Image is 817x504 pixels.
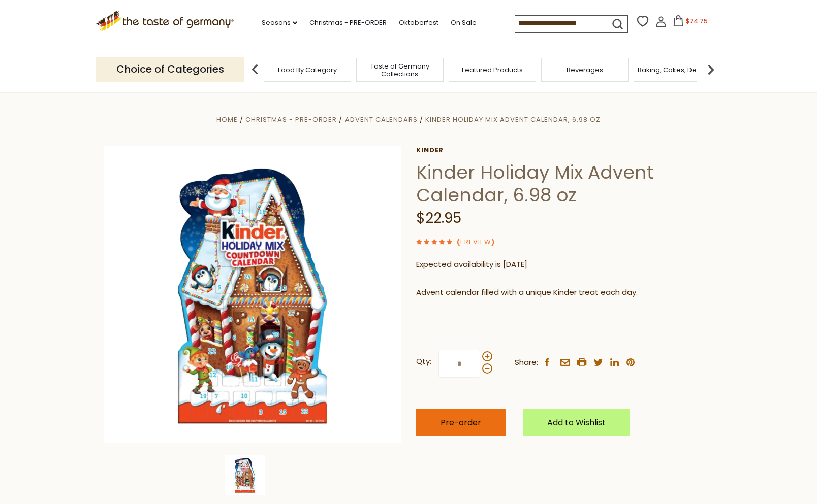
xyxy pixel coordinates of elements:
[515,356,538,369] span: Share:
[278,66,337,74] a: Food By Category
[438,350,480,378] input: Qty:
[96,57,244,82] p: Choice of Categories
[425,115,601,124] a: Kinder Holiday Mix Advent Calendar, 6.98 oz
[441,417,481,428] span: Pre-order
[416,146,713,154] a: Kinder
[104,146,401,443] img: Kinder Holiday Mix Advent Calendar
[225,455,265,495] img: Kinder Holiday Mix Advent Calendar
[701,59,721,80] img: next arrow
[460,237,491,248] a: 1 Review
[262,17,297,28] a: Seasons
[686,17,708,25] span: $74.75
[416,286,713,299] p: Advent calendar filled with a unique Kinder treat each day.
[462,66,523,74] a: Featured Products
[416,161,713,207] h1: Kinder Holiday Mix Advent Calendar, 6.98 oz
[567,66,603,74] a: Beverages
[216,115,238,124] a: Home
[416,409,506,436] button: Pre-order
[399,17,438,28] a: Oktoberfest
[451,17,477,28] a: On Sale
[359,62,441,78] a: Taste of Germany Collections
[669,15,712,30] button: $74.75
[416,208,461,228] span: $22.95
[638,66,716,74] a: Baking, Cakes, Desserts
[345,115,418,124] a: Advent Calendars
[523,409,630,436] a: Add to Wishlist
[245,115,337,124] a: Christmas - PRE-ORDER
[245,59,265,80] img: previous arrow
[416,355,431,368] strong: Qty:
[416,258,713,271] p: Expected availability is [DATE]
[457,237,494,247] span: ( )
[309,17,387,28] a: Christmas - PRE-ORDER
